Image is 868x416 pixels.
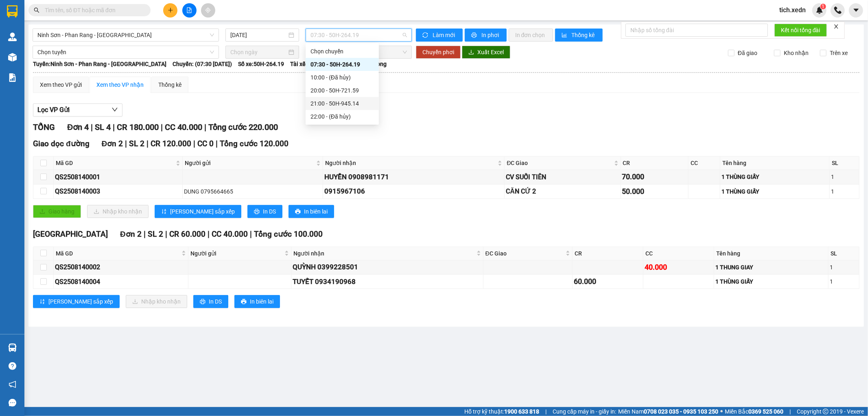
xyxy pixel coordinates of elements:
button: sort-ascending[PERSON_NAME] sắp xếp [33,295,120,308]
div: 60.000 [574,276,642,287]
button: In đơn chọn [509,29,553,42]
input: Chọn ngày [230,48,287,57]
button: printerIn biên lai [289,205,334,218]
span: TỔNG [33,122,55,132]
button: Kết nối tổng đài [774,24,827,37]
div: 07:30 - 50H-264.19 [310,60,374,69]
button: Chuyển phơi [416,46,461,59]
span: Đơn 2 [102,139,123,148]
span: 1 [822,4,824,9]
div: CĂN CỨ 2 [506,186,619,196]
div: 50.000 [622,186,687,197]
th: Tên hàng [714,247,829,260]
span: Người gửi [185,158,314,167]
span: | [545,407,547,416]
div: Xem theo VP nhận [96,80,144,89]
div: 0915967106 [324,186,503,197]
th: CR [621,156,689,170]
span: copyright [823,409,829,414]
span: Người nhận [293,249,475,258]
span: Miền Bắc [725,407,783,416]
span: Mã GD [56,249,180,258]
button: Lọc VP Gửi [33,103,122,117]
span: close [833,24,839,29]
strong: 0708 023 035 - 0935 103 250 [644,408,718,415]
button: uploadGiao hàng [33,205,81,218]
button: file-add [182,3,197,18]
div: 40.000 [645,262,713,273]
span: [PERSON_NAME] sắp xếp [170,207,235,216]
div: QS2508140003 [55,186,181,196]
span: printer [471,32,478,39]
span: | [216,139,218,148]
span: Tổng cước 220.000 [208,122,278,132]
span: Kết nối tổng đài [781,26,820,35]
div: DUNG 0795664665 [184,187,321,196]
img: warehouse-icon [8,53,17,62]
span: Người gửi [190,249,283,258]
div: 1 [831,187,858,196]
span: Kho nhận [781,48,812,57]
button: sort-ascending[PERSON_NAME] sắp xếp [155,205,241,218]
span: CR 120.000 [151,139,191,148]
div: 22:00 - (Đã hủy) [310,112,374,121]
span: | [91,122,93,132]
span: Mã GD [56,158,174,167]
button: plus [163,3,177,18]
span: Trên xe [826,48,851,57]
span: | [144,229,146,239]
button: printerIn biên lai [234,295,280,308]
span: | [208,229,210,239]
span: Ninh Sơn - Phan Rang - Sài Gòn [37,29,214,41]
div: Chọn chuyến [310,47,374,56]
span: sort-ascending [39,299,45,305]
span: Hỗ trợ kỹ thuật: [464,407,539,416]
input: Tìm tên, số ĐT hoặc mã đơn [45,6,141,15]
button: caret-down [849,3,863,18]
span: Chọn tuyến [37,46,214,58]
td: QS2508140002 [54,260,188,275]
div: 1 THUNG GIAY [715,263,827,272]
span: Cung cấp máy in - giấy in: [553,407,616,416]
span: SL 4 [95,122,111,132]
td: QS2508140004 [54,275,188,289]
span: Lọc VP Gửi [37,105,70,115]
span: In biên lai [250,297,273,306]
span: Chuyến: (07:30 [DATE]) [173,59,232,68]
sup: 1 [820,4,826,9]
span: CR 180.000 [117,122,159,132]
div: CV SUỐI TIÊN [506,172,619,182]
span: | [113,122,115,132]
span: SL 2 [148,229,163,239]
button: downloadNhập kho nhận [126,295,187,308]
button: printerIn phơi [465,29,507,42]
img: icon-new-feature [816,7,823,14]
span: Đơn 4 [67,122,89,132]
span: Xuất Excel [477,48,504,57]
input: 14/08/2025 [230,31,287,40]
span: Làm mới [433,31,456,40]
button: bar-chartThống kê [555,29,603,42]
span: bar-chart [562,32,568,39]
span: ĐC Giao [507,158,612,167]
div: 10:00 - (Đã hủy) [310,73,374,82]
img: solution-icon [8,73,17,82]
span: printer [200,299,206,305]
b: Tuyến: Ninh Sơn - Phan Rang - [GEOGRAPHIC_DATA] [33,61,166,67]
span: printer [254,209,260,215]
th: CR [573,247,643,260]
span: | [125,139,127,148]
td: QS2508140003 [54,185,183,199]
div: Xem theo VP gửi [40,80,82,89]
img: warehouse-icon [8,343,17,352]
th: CC [689,156,720,170]
img: phone-icon [834,7,842,14]
span: plus [168,7,173,13]
span: Đơn 2 [120,229,142,239]
span: 07:30 - 50H-264.19 [310,29,407,41]
span: | [165,229,167,239]
span: Người nhận [325,158,496,167]
span: printer [241,299,247,305]
button: syncLàm mới [416,29,463,42]
span: CR 60.000 [169,229,206,239]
